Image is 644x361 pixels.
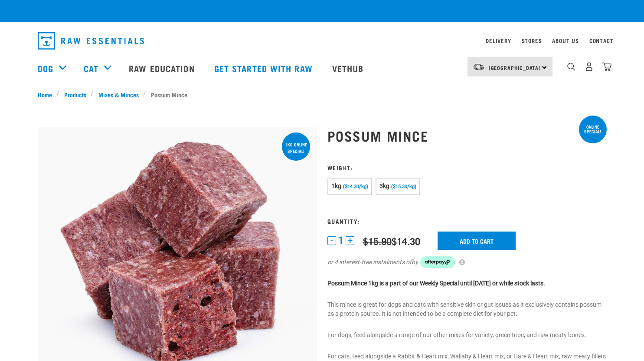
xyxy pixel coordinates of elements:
button: + [346,236,354,245]
nav: dropdown navigation [31,29,614,53]
p: For dogs, feed alongside a range of our other mixes for variety, green tripe, and raw meaty bones. [327,331,607,340]
span: 3kg [379,182,390,189]
a: Stores [522,39,542,42]
span: ($15.30/kg) [391,184,416,189]
a: Get started with Raw [206,51,324,86]
div: $14.30 [363,235,420,246]
a: Raw Education [120,51,205,86]
input: Add to cart [438,232,516,250]
nav: breadcrumbs [38,90,607,99]
img: Afterpay [420,256,455,268]
a: Home [38,90,57,99]
a: Delivery [486,39,511,42]
span: ($14.30/kg) [343,184,368,189]
strike: $15.90 [363,238,392,243]
a: Cat [84,62,98,75]
div: or 4 interest-free instalments of by [327,256,607,268]
button: - [327,236,336,245]
h3: Weight: [327,164,607,171]
img: home-icon-1@2x.png [567,63,575,71]
strong: Possum Mince 1kg is a part of our Weekly Special until [DATE] or while stock lasts. [327,280,545,287]
h3: Quantity: [327,218,607,224]
img: user.png [585,62,594,71]
h1: Possum Mince [327,128,607,143]
span: 1kg [331,182,342,189]
a: About Us [552,39,579,42]
span: 1 [338,236,343,245]
p: This mince is great for dogs and cats with sensitive skin or gut issues as it exclusively contain... [327,300,607,318]
img: home-icon@2x.png [602,62,611,71]
img: Raw Essentials Logo [38,32,144,50]
a: Contact [589,39,614,42]
button: 1kg ($14.30/kg) [327,178,372,195]
a: Mixes & Minces [94,90,143,99]
a: Dog [38,62,53,75]
a: Vethub [324,51,375,86]
a: Products [59,90,91,99]
img: van-moving.png [473,63,484,71]
span: [GEOGRAPHIC_DATA] [489,66,541,69]
button: 3kg ($15.30/kg) [376,178,420,195]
